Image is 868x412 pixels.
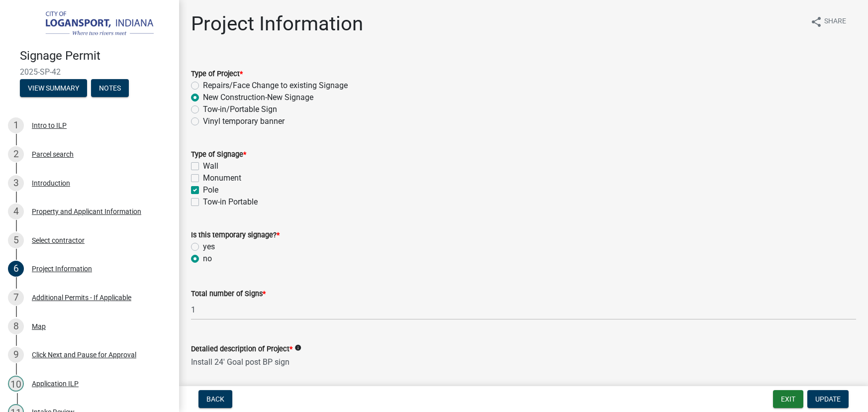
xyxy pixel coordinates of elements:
button: Update [807,390,849,408]
div: Property and Applicant Information [32,208,141,215]
label: New Construction-New Signage [203,92,313,103]
wm-modal-confirm: Notes [91,85,129,93]
div: 10 [8,376,24,392]
label: Wall [203,160,218,172]
div: 9 [8,347,24,363]
div: Click Next and Pause for Approval [32,351,136,358]
span: Back [206,395,224,403]
div: 6 [8,261,24,277]
span: Update [815,395,841,403]
div: 3 [8,175,24,191]
h1: Project Information [191,12,363,36]
wm-modal-confirm: Summary [20,85,87,93]
button: View Summary [20,79,87,97]
div: Additional Permits - If Applicable [32,294,131,301]
label: Tow-in Portable [203,196,258,208]
button: Notes [91,79,129,97]
h4: Signage Permit [20,49,171,63]
label: Monument [203,172,241,184]
label: Tow-in/Portable Sign [203,103,277,115]
label: Type of Project [191,71,243,78]
div: Project Information [32,265,92,272]
div: Select contractor [32,237,85,244]
button: Back [198,390,232,408]
div: Intro to ILP [32,122,67,129]
div: Introduction [32,180,70,187]
button: Exit [773,390,803,408]
label: no [203,253,212,265]
label: Total number of Signs [191,291,266,298]
div: Map [32,323,46,330]
div: 5 [8,232,24,248]
i: share [810,16,822,28]
div: Parcel search [32,151,74,158]
button: shareShare [802,12,854,31]
label: Is this temporary signage? [191,232,280,239]
label: Detalied description of Project [191,346,292,353]
div: 2 [8,146,24,162]
div: 4 [8,204,24,219]
div: 1 [8,117,24,133]
div: Application ILP [32,380,79,387]
label: Vinyl temporary banner [203,115,285,127]
span: 2025-SP-42 [20,67,159,77]
label: Repairs/Face Change to existing Signage [203,80,348,92]
div: 8 [8,318,24,334]
div: 7 [8,290,24,306]
span: Share [824,16,846,28]
label: yes [203,241,215,253]
label: Pole [203,184,218,196]
label: Type of Signage [191,151,246,158]
img: City of Logansport, Indiana [20,10,163,38]
i: info [294,344,301,351]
